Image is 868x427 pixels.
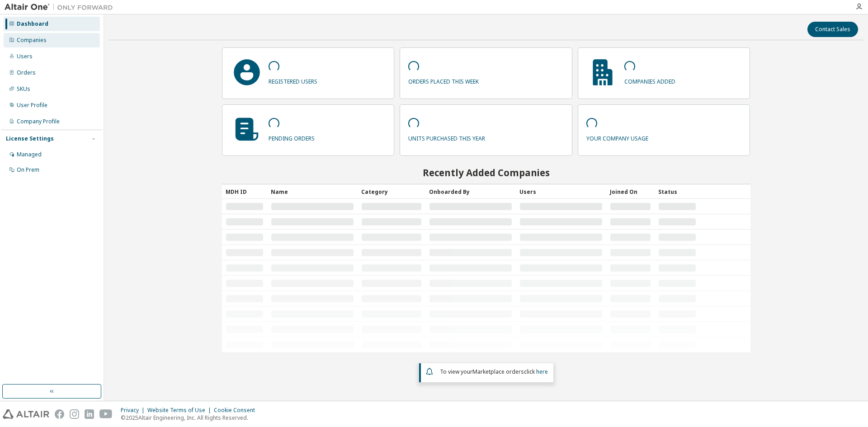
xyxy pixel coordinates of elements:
div: Users [17,53,33,60]
div: Onboarded By [429,184,512,199]
p: registered users [269,75,317,85]
em: Marketplace orders [472,368,524,375]
span: To view your click [440,368,548,375]
div: License Settings [6,135,54,142]
p: © 2025 Altair Engineering, Inc. All Rights Reserved. [121,414,260,422]
button: Contact Sales [807,22,858,37]
a: here [536,368,548,375]
div: User Profile [17,102,47,109]
img: Altair One [5,3,118,12]
img: facebook.svg [55,409,64,419]
div: SKUs [17,85,30,93]
p: your company usage [586,132,648,142]
div: Users [519,184,603,199]
img: linkedin.svg [85,409,94,419]
div: Dashboard [17,20,48,28]
div: Privacy [121,407,147,414]
div: Companies [17,37,47,44]
div: Company Profile [17,118,60,125]
img: instagram.svg [70,409,79,419]
div: Managed [17,151,42,158]
img: youtube.svg [99,409,113,419]
div: Joined On [610,184,651,199]
h2: Recently Added Companies [222,167,750,178]
img: altair_logo.svg [3,409,49,419]
div: Orders [17,69,36,76]
div: On Prem [17,166,39,174]
div: Category [361,184,422,199]
div: Name [271,184,354,199]
div: Website Terms of Use [147,407,214,414]
p: units purchased this year [408,132,485,142]
p: pending orders [269,132,315,142]
p: companies added [624,75,675,85]
div: Cookie Consent [214,407,260,414]
div: Status [658,184,696,199]
div: MDH ID [226,184,264,199]
p: orders placed this week [408,75,479,85]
